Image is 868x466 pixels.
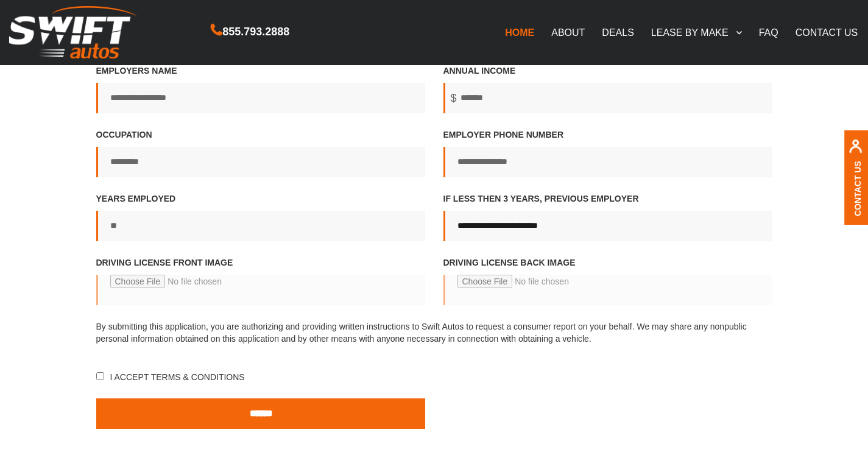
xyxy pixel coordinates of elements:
span: I accept Terms & Conditions [108,372,245,382]
a: ABOUT [543,19,593,45]
a: LEASE BY MAKE [643,19,750,45]
label: Annual income [443,65,772,113]
a: DEALS [593,19,642,45]
img: contact us, iconuser [849,139,863,161]
label: Occupation [96,129,425,177]
input: Employer phone number [443,147,772,177]
span: 855.793.2888 [222,23,289,41]
label: If less then 3 years, Previous employer [443,192,772,241]
input: Driving License front image [96,275,425,305]
a: 855.793.2888 [211,27,289,37]
label: Employer phone number [443,129,772,177]
a: FAQ [750,19,787,45]
input: Employers name [96,83,425,113]
a: CONTACT US [787,19,867,45]
input: Driving license back image [443,275,772,305]
input: If less then 3 years, Previous employer [443,211,772,241]
input: Occupation [96,147,425,177]
a: HOME [496,19,543,45]
label: Driving license back image [443,256,772,317]
input: Annual income [443,83,772,113]
p: By submitting this application, you are authorizing and providing written instructions to Swift A... [96,320,772,345]
label: Driving License front image [96,256,425,317]
label: Years employed [96,192,425,241]
input: I accept Terms & Conditions [96,372,104,380]
label: Employers name [96,65,425,113]
img: Swift Autos [9,6,137,59]
a: Contact Us [853,161,863,216]
input: Years employed [96,211,425,241]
